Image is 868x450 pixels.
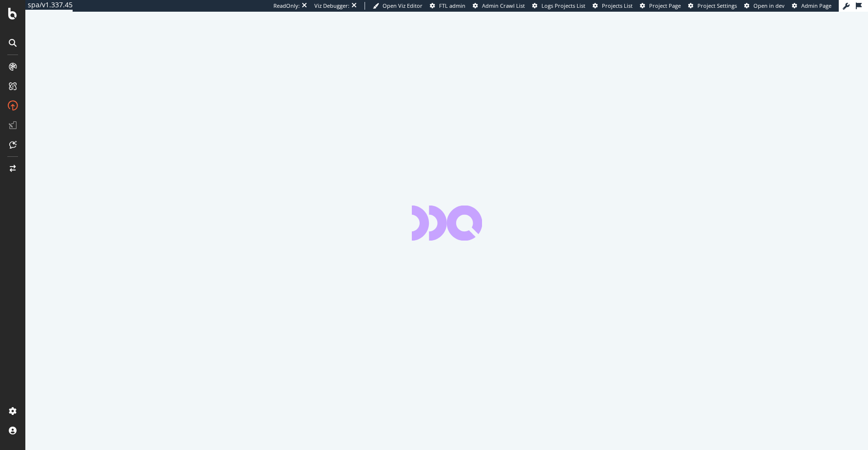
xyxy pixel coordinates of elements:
[439,2,465,9] span: FTL admin
[273,2,300,10] div: ReadOnly:
[473,2,525,10] a: Admin Crawl List
[482,2,525,9] span: Admin Crawl List
[697,2,737,9] span: Project Settings
[532,2,585,10] a: Logs Projects List
[593,2,633,10] a: Projects List
[412,206,482,241] div: animation
[753,2,785,9] span: Open in dev
[792,2,831,10] a: Admin Page
[541,2,585,9] span: Logs Projects List
[649,2,681,9] span: Project Page
[314,2,349,10] div: Viz Debugger:
[688,2,737,10] a: Project Settings
[373,2,423,10] a: Open Viz Editor
[383,2,423,9] span: Open Viz Editor
[640,2,681,10] a: Project Page
[744,2,785,10] a: Open in dev
[430,2,465,10] a: FTL admin
[801,2,831,9] span: Admin Page
[602,2,633,9] span: Projects List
